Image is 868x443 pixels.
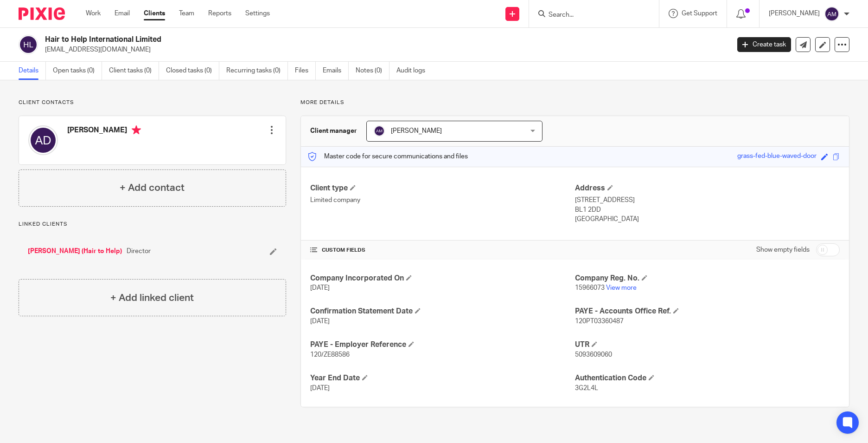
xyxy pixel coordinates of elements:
img: svg%3E [374,125,385,137]
h2: Hair to Help International Limited [45,35,587,45]
span: [DATE] [310,385,330,391]
p: More details [300,99,849,106]
img: svg%3E [28,125,58,155]
h4: Company Reg. No. [575,274,840,283]
span: 120/ZE88586 [310,352,350,358]
h4: + Add linked client [110,291,194,305]
a: Clients [144,9,165,18]
span: [DATE] [310,318,330,325]
p: Linked clients [19,221,286,228]
a: Emails [323,62,349,80]
a: Recurring tasks (0) [226,62,288,80]
span: 3G2L4L [575,385,598,391]
a: Reports [208,9,231,18]
img: svg%3E [19,35,38,54]
p: [GEOGRAPHIC_DATA] [575,215,840,224]
a: Open tasks (0) [53,62,102,80]
a: View more [606,285,637,291]
h4: [PERSON_NAME] [67,125,141,137]
h4: UTR [575,340,840,350]
p: [STREET_ADDRESS] [575,195,840,205]
span: [PERSON_NAME] [391,128,442,134]
p: Limited company [310,195,575,205]
a: Files [295,62,316,80]
h4: Company Incorporated On [310,274,575,283]
h4: PAYE - Employer Reference [310,340,575,350]
img: svg%3E [824,7,839,21]
span: 15966073 [575,285,605,291]
h3: Client manager [310,126,357,136]
a: Settings [245,9,270,18]
span: Director [127,247,151,256]
div: grass-fed-blue-waved-door [737,151,817,162]
a: Email [115,9,130,18]
a: Create task [737,37,791,52]
a: Notes (0) [356,62,389,80]
p: BL1 2DD [575,205,840,215]
span: [DATE] [310,285,330,291]
a: Client tasks (0) [109,62,159,80]
a: Details [19,62,46,80]
p: [PERSON_NAME] [769,9,820,18]
img: Pixie [19,7,65,20]
p: Client contacts [19,99,286,106]
span: Get Support [682,10,717,17]
a: [PERSON_NAME] (Hair to Help) [28,247,122,256]
h4: Authentication Code [575,373,840,383]
h4: Year End Date [310,373,575,383]
span: 120PT03360487 [575,318,624,325]
h4: Client type [310,183,575,193]
a: Audit logs [396,62,432,80]
a: Closed tasks (0) [166,62,219,80]
h4: Address [575,183,840,193]
h4: Confirmation Statement Date [310,306,575,316]
a: Work [86,9,101,18]
span: 5093609060 [575,352,612,358]
label: Show empty fields [756,245,810,254]
h4: + Add contact [120,181,185,195]
a: Team [179,9,194,18]
p: Master code for secure communications and files [308,152,468,161]
p: [EMAIL_ADDRESS][DOMAIN_NAME] [45,45,723,54]
i: Primary [132,125,141,135]
input: Search [548,11,631,20]
h4: PAYE - Accounts Office Ref. [575,306,840,316]
h4: CUSTOM FIELDS [310,247,575,254]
